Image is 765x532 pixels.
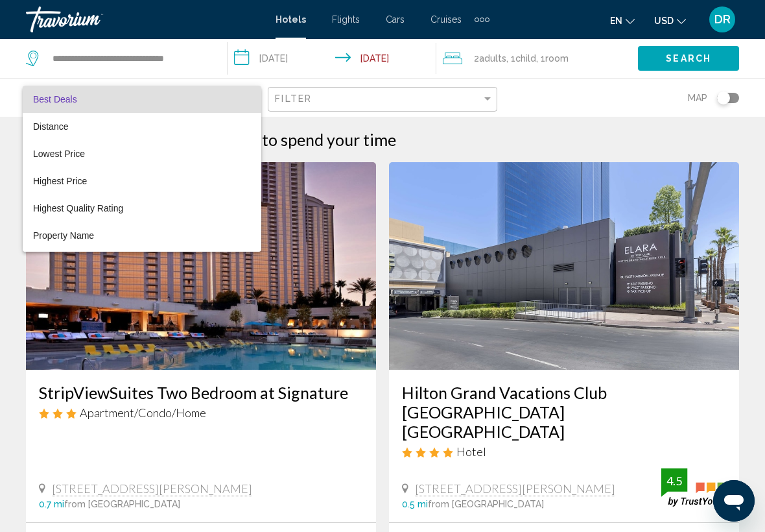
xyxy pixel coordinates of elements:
[33,176,87,186] span: Highest Price
[33,121,68,132] span: Distance
[33,230,94,241] span: Property Name
[33,149,85,159] span: Lowest Price
[23,86,261,252] div: Sort by
[713,480,755,522] iframe: Button to launch messaging window
[33,203,123,213] span: Highest Quality Rating
[33,94,77,104] span: Best Deals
